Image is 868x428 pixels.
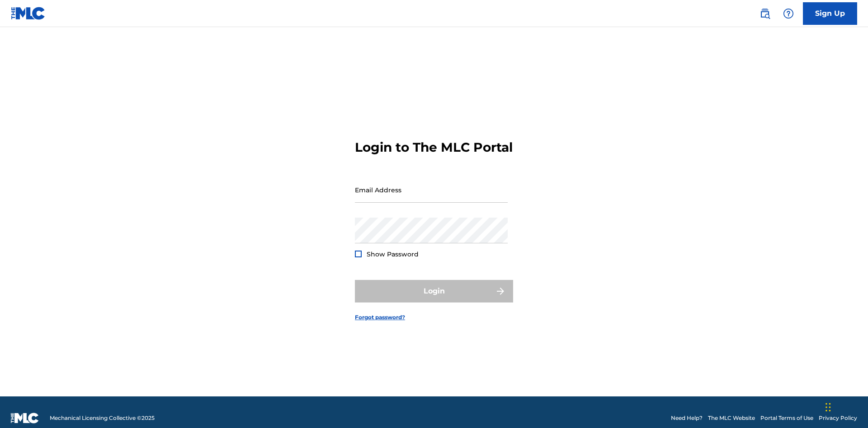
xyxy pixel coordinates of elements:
[367,250,419,258] span: Show Password
[803,2,857,25] a: Sign Up
[759,8,770,19] img: search
[760,414,813,422] a: Portal Terms of Use
[11,7,46,20] img: MLC Logo
[783,8,794,19] img: help
[756,5,774,23] a: Public Search
[355,140,513,155] h3: Login to The MLC Portal
[708,414,755,422] a: The MLC Website
[779,5,797,23] div: Help
[50,414,155,422] span: Mechanical Licensing Collective © 2025
[11,413,39,423] img: logo
[823,385,868,428] iframe: Chat Widget
[826,394,831,421] div: Drag
[355,313,405,321] a: Forgot password?
[819,414,857,422] a: Privacy Policy
[671,414,703,422] a: Need Help?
